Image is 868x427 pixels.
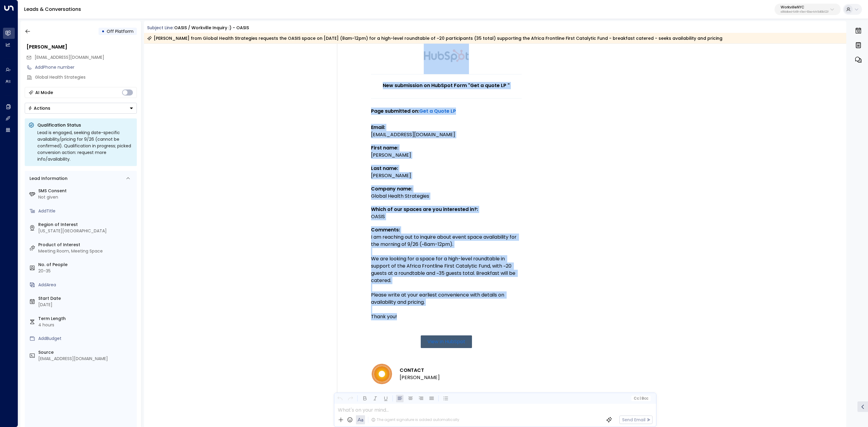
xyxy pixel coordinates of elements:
[38,268,134,274] div: 20-35
[371,82,522,89] h1: New submission on HubSpot Form "Get a quote LP "
[37,129,133,162] div: Lead is engaged, seeking date-specific availability/pricing for 9/26 (cannot be confirmed). Quali...
[371,234,522,320] div: I am reaching out to inquire about event space availability for the morning of 9/26 (~8am-12pm). ...
[421,335,472,348] a: View in HubSpot
[37,122,133,128] p: Qualification Status
[347,395,354,402] button: Redo
[38,322,134,328] div: 4 hours
[35,54,104,60] span: [EMAIL_ADDRESS][DOMAIN_NAME]
[38,302,134,308] div: [DATE]
[371,152,522,159] div: [PERSON_NAME]
[25,103,137,114] button: Actions
[38,248,134,254] div: Meeting Room, Meeting Space
[400,374,440,381] li: [PERSON_NAME]
[371,131,522,138] div: [EMAIL_ADDRESS][DOMAIN_NAME]
[107,28,134,34] span: Off Platform
[371,74,522,410] td: OASIS
[38,188,134,194] label: SMS Consent
[38,262,134,268] label: No. of People
[781,5,829,9] p: WorkvilleNYC
[371,144,398,151] strong: First name:
[371,124,385,131] strong: Email:
[371,226,400,233] strong: Comments:
[38,316,134,322] label: Term Length
[634,396,648,400] span: Cc Bcc
[147,35,722,41] div: [PERSON_NAME] from Global Health Strategies requests the OASIS space on [DATE] (8am-12pm) for a h...
[35,89,53,96] div: AI Mode
[38,295,134,302] label: Start Date
[35,64,137,71] div: AddPhone number
[38,221,134,228] label: Region of Interest
[38,349,134,356] label: Source
[419,108,456,115] a: Get a Quote LP
[424,37,469,74] img: HubSpot
[174,25,249,31] div: OASIS / Workville inquiry :) - OASIS
[27,175,68,182] div: Lead Information
[24,6,81,13] a: Leads & Conversations
[38,208,134,214] div: AddTitle
[35,54,104,61] span: sjohnson@globalhealthstrategies.com
[371,193,522,200] div: Global Health Strategies
[147,25,174,31] span: Subject Line:
[640,396,641,400] span: |
[371,108,456,115] strong: Page submitted on:
[371,165,398,172] strong: Last name:
[38,242,134,248] label: Product of Interest
[38,194,134,200] div: Not given
[27,43,137,51] div: [PERSON_NAME]
[28,105,50,111] div: Actions
[371,206,478,213] strong: Which of our spaces are you interested in?:
[631,396,650,401] button: Cc|Bcc
[38,335,134,342] div: AddBudget
[336,395,344,402] button: Undo
[102,26,105,37] div: •
[371,172,522,179] div: [PERSON_NAME]
[371,363,393,385] img: Sarah Johnson
[371,417,459,422] div: The agent signature is added automatically
[775,4,841,15] button: WorkvilleNYCa08ddbed-6499-45e4-93aa-bf45d83b122f
[400,367,440,374] h3: CONTACT
[38,282,134,288] div: AddArea
[38,228,134,234] div: [US_STATE][GEOGRAPHIC_DATA]
[371,185,412,192] strong: Company name:
[25,103,137,114] div: Button group with a nested menu
[38,356,134,362] div: [EMAIL_ADDRESS][DOMAIN_NAME]
[781,11,829,13] p: a08ddbed-6499-45e4-93aa-bf45d83b122f
[35,74,137,80] div: Global Health Strategies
